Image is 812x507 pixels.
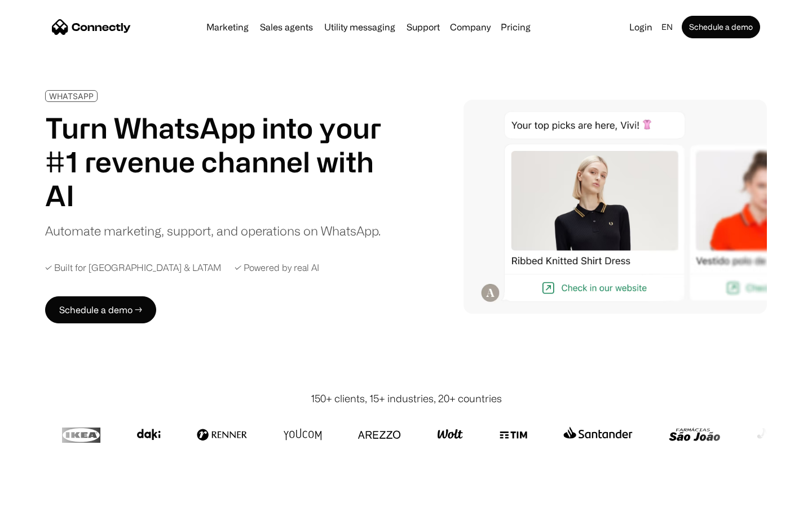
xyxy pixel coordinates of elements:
[45,221,381,240] div: Automate marketing, support, and operations on WhatsApp.
[450,19,491,35] div: Company
[661,19,673,35] div: en
[496,23,535,32] a: Pricing
[682,16,760,38] a: Schedule a demo
[202,23,253,32] a: Marketing
[45,111,395,212] h1: Turn WhatsApp into your #1 revenue channel with AI
[402,23,444,32] a: Support
[45,263,221,273] div: ✓ Built for [GEOGRAPHIC_DATA] & LATAM
[49,92,94,100] div: WHATSAPP
[45,296,156,323] a: Schedule a demo →
[657,19,679,35] div: en
[235,263,319,273] div: ✓ Powered by real AI
[11,486,68,503] aside: Language selected: English
[320,23,400,32] a: Utility messaging
[311,391,502,406] div: 150+ clients, 15+ industries, 20+ countries
[625,19,657,35] a: Login
[255,23,317,32] a: Sales agents
[52,19,131,35] a: home
[23,487,68,503] ul: Language list
[447,19,494,35] div: Company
